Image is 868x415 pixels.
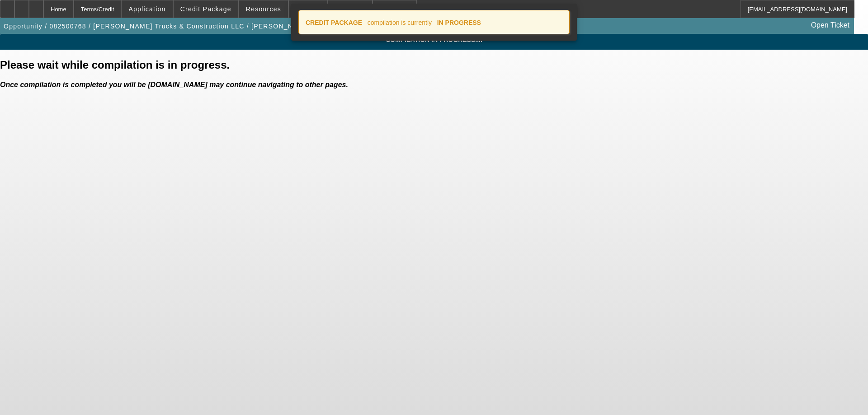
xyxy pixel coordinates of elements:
span: Opportunity / 082500768 / [PERSON_NAME] Trucks & Construction LLC / [PERSON_NAME] [4,23,311,30]
span: Resources [246,5,281,13]
button: Credit Package [174,0,238,18]
span: Credit Package [180,5,231,13]
strong: CREDIT PACKAGE [306,19,362,26]
button: Resources [239,0,288,18]
span: Application [128,5,165,13]
span: compilation is currently [368,19,432,26]
a: Open Ticket [807,18,853,33]
button: Application [122,0,172,18]
span: Compilation in progress.... [7,36,861,43]
strong: IN PROGRESS [437,19,481,26]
